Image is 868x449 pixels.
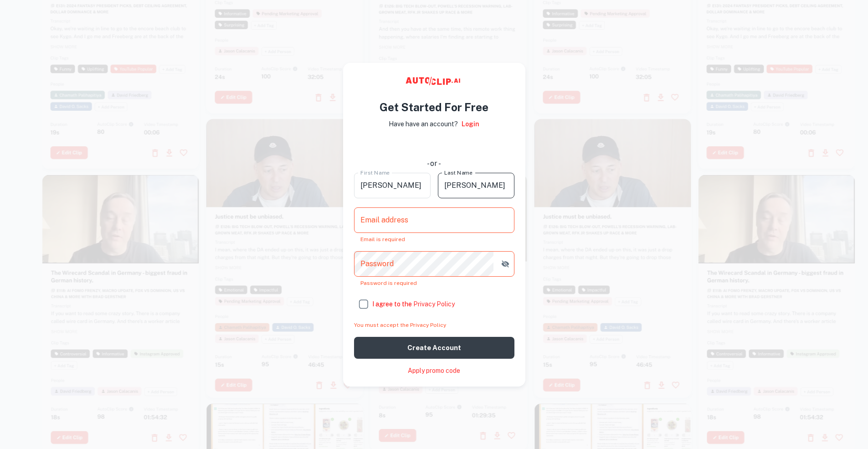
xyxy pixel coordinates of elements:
label: First Name [360,169,390,176]
span: I agree to the [372,300,455,308]
div: You must accept the Privacy Policy [354,322,514,328]
h4: Get Started For Free [380,99,488,115]
div: 使用 Google 账号登录。在新标签页中打开 [354,135,514,155]
label: Last Name [444,169,473,176]
a: Apply promo code [408,366,460,376]
div: Password is required [360,280,508,286]
div: - or - [354,158,514,169]
a: Login [462,119,479,129]
a: Privacy Policy [413,300,455,308]
div: Email is required [360,237,508,242]
button: Create account [354,337,514,359]
iframe: “使用 Google 账号登录”按钮 [350,135,519,155]
p: Have have an account? [389,119,458,129]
